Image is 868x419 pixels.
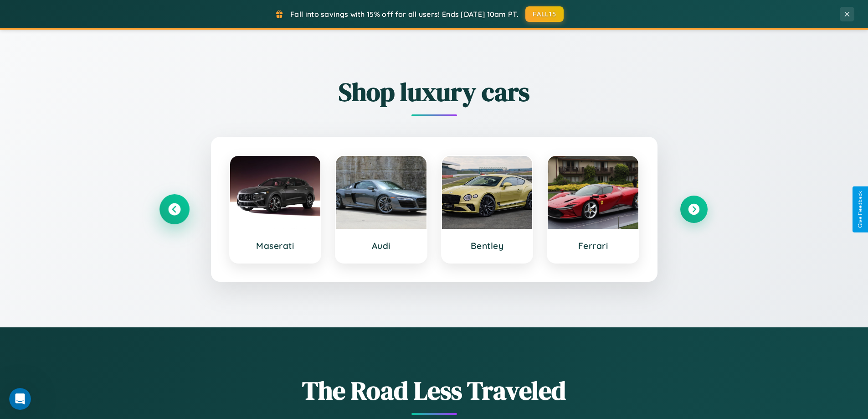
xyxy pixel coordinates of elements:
[451,240,524,251] h3: Bentley
[161,373,708,408] h1: The Road Less Traveled
[525,6,564,22] button: FALL15
[290,10,519,19] span: Fall into savings with 15% off for all users! Ends [DATE] 10am PT.
[345,240,417,251] h3: Audi
[239,240,312,251] h3: Maserati
[161,74,708,109] h2: Shop luxury cars
[857,191,863,228] div: Give Feedback
[9,388,31,410] iframe: Intercom live chat
[557,240,629,251] h3: Ferrari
